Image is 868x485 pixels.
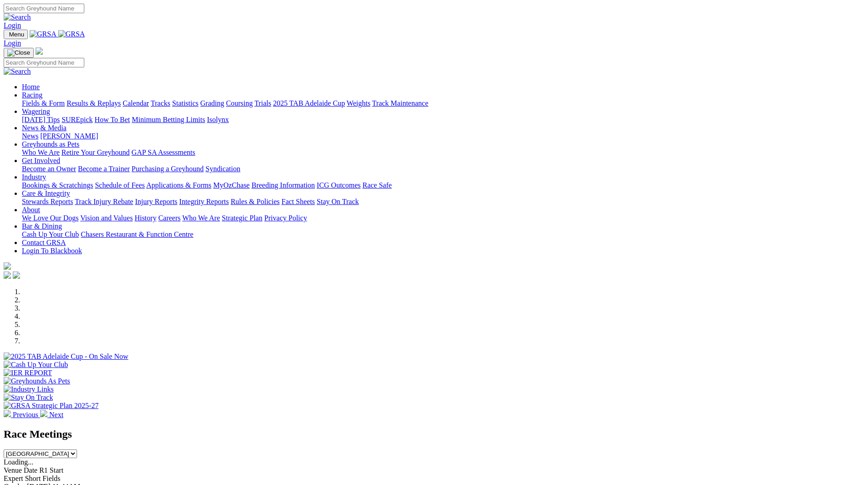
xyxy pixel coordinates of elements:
a: Breeding Information [252,181,315,189]
span: Venue [4,466,22,474]
a: Privacy Policy [264,214,307,222]
a: [PERSON_NAME] [40,132,98,140]
span: Next [49,411,63,419]
button: Toggle navigation [4,30,28,39]
a: Strategic Plan [222,214,262,222]
span: Menu [9,31,24,38]
img: facebook.svg [4,271,11,279]
a: Login [4,21,21,29]
input: Search [4,58,84,67]
span: R1 Start [39,466,63,474]
a: GAP SA Assessments [132,148,195,156]
div: Care & Integrity [22,198,864,206]
a: ICG Outcomes [317,181,360,189]
a: Track Injury Rebate [75,198,133,205]
a: [DATE] Tips [22,116,60,123]
a: Who We Are [22,148,60,156]
a: Vision and Values [80,214,133,222]
button: Toggle navigation [4,48,34,58]
span: Fields [42,475,60,482]
span: Expert [4,475,23,482]
a: Schedule of Fees [95,181,144,189]
div: Greyhounds as Pets [22,148,864,157]
img: 2025 TAB Adelaide Cup - On Sale Now [4,352,128,361]
a: News [22,132,38,140]
a: Minimum Betting Limits [132,116,205,123]
a: We Love Our Dogs [22,214,78,222]
img: logo-grsa-white.png [36,47,43,55]
a: Previous [4,411,40,419]
a: Careers [158,214,180,222]
a: Statistics [172,99,199,107]
a: Become an Owner [22,165,76,173]
a: Become a Trainer [78,165,130,173]
a: Industry [22,173,46,181]
a: Results & Replays [67,99,121,107]
img: chevron-right-pager-white.svg [40,410,47,417]
a: Track Maintenance [372,99,428,107]
a: Trials [254,99,271,107]
img: GRSA Strategic Plan 2025-27 [4,402,98,410]
a: Wagering [22,107,50,115]
img: Industry Links [4,385,54,393]
img: logo-grsa-white.png [4,262,11,270]
div: Wagering [22,116,864,124]
a: Home [22,83,40,91]
img: GRSA [30,30,56,38]
a: Racing [22,91,42,99]
a: Bookings & Scratchings [22,181,93,189]
span: Short [25,475,41,482]
a: Cash Up Your Club [22,230,79,238]
h2: Race Meetings [4,428,864,440]
a: Chasers Restaurant & Function Centre [81,230,193,238]
a: SUREpick [62,116,92,123]
span: Previous [13,411,38,419]
a: About [22,206,40,214]
img: IER REPORT [4,369,52,377]
a: Coursing [226,99,253,107]
a: News & Media [22,124,67,132]
a: Injury Reports [135,198,177,205]
img: Greyhounds As Pets [4,377,70,385]
a: Stewards Reports [22,198,73,205]
a: Weights [347,99,370,107]
img: twitter.svg [13,271,20,279]
a: Care & Integrity [22,189,70,197]
a: Purchasing a Greyhound [132,165,204,173]
a: Fact Sheets [282,198,315,205]
div: Bar & Dining [22,230,864,239]
img: Stay On Track [4,393,53,402]
span: Loading... [4,458,33,466]
a: Bar & Dining [22,222,62,230]
a: Greyhounds as Pets [22,140,79,148]
a: Get Involved [22,157,60,164]
img: Cash Up Your Club [4,361,68,369]
a: Applications & Forms [146,181,211,189]
a: History [134,214,156,222]
a: Contact GRSA [22,239,66,246]
a: Calendar [123,99,149,107]
a: Rules & Policies [231,198,280,205]
a: How To Bet [95,116,130,123]
a: Login [4,39,21,47]
a: Tracks [151,99,170,107]
img: chevron-left-pager-white.svg [4,410,11,417]
a: Who We Are [182,214,220,222]
a: MyOzChase [213,181,250,189]
img: GRSA [58,30,85,38]
img: Search [4,67,31,76]
a: Syndication [205,165,240,173]
img: Close [7,49,30,56]
a: Retire Your Greyhound [62,148,130,156]
div: Get Involved [22,165,864,173]
a: Stay On Track [317,198,359,205]
a: Next [40,411,63,419]
div: News & Media [22,132,864,140]
a: Fields & Form [22,99,65,107]
img: Search [4,13,31,21]
a: Isolynx [207,116,229,123]
a: 2025 TAB Adelaide Cup [273,99,345,107]
a: Race Safe [362,181,391,189]
span: Date [24,466,37,474]
a: Grading [200,99,224,107]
